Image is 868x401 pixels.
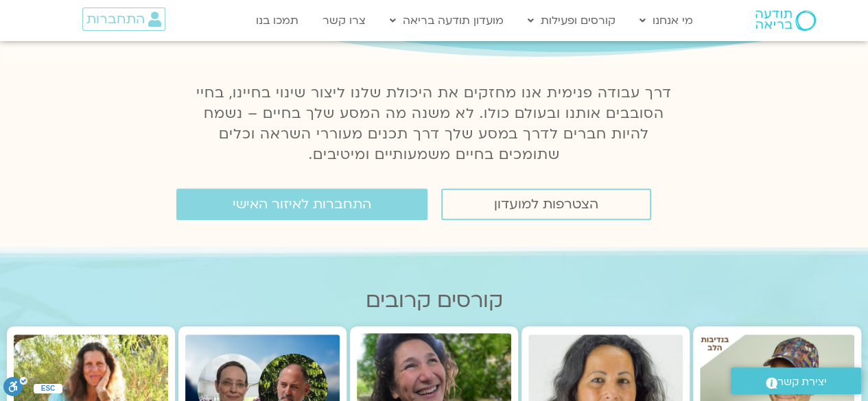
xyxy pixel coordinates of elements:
h2: קורסים קרובים [7,289,861,313]
a: צרו קשר [316,8,373,34]
span: יצירת קשר [777,373,827,391]
span: התחברות [86,12,145,27]
a: יצירת קשר [731,367,861,394]
a: התחברות לאיזור האישי [176,189,427,220]
a: התחברות [82,8,165,31]
a: קורסים ופעילות [521,8,622,34]
a: מועדון תודעה בריאה [383,8,511,34]
a: מי אנחנו [633,8,700,34]
span: הצטרפות למועדון [494,197,598,212]
a: הצטרפות למועדון [441,189,651,220]
a: תמכו בנו [249,8,305,34]
p: דרך עבודה פנימית אנו מחזקים את היכולת שלנו ליצור שינוי בחיינו, בחיי הסובבים אותנו ובעולם כולו. לא... [189,83,680,165]
span: התחברות לאיזור האישי [233,197,371,212]
img: תודעה בריאה [755,10,816,31]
